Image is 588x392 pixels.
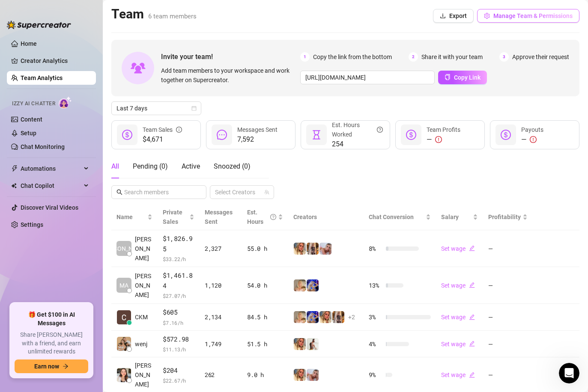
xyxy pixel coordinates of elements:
[348,312,355,322] span: + 2
[135,361,152,389] span: [PERSON_NAME]
[438,71,487,84] button: Copy Link
[307,279,319,291] img: Courtney
[247,244,283,253] div: 55.0 h
[313,52,392,62] span: Copy the link from the bottom
[247,208,276,226] div: Est. Hours
[369,370,382,380] span: 9 %
[117,337,131,351] img: wenj
[369,312,382,322] span: 3 %
[117,368,131,382] img: Kaye Castillano
[119,281,128,290] span: MA
[521,126,543,133] span: Payouts
[294,243,306,255] img: Rachael
[133,161,168,172] div: Pending ( 0 )
[11,165,18,172] span: thunderbolt
[135,312,148,322] span: CKM
[111,204,158,230] th: Name
[214,162,251,170] span: Snoozed ( 0 )
[441,314,475,321] a: Set wageedit
[7,21,71,29] img: logo-BBDzfeDw.svg
[21,116,42,123] a: Content
[294,338,306,350] img: Rachael
[34,363,59,370] span: Earn now
[205,339,237,349] div: 1,749
[21,221,43,228] a: Settings
[270,208,276,226] span: question-circle
[163,334,194,344] span: $572.98
[21,204,78,211] a: Discover Viral Videos
[288,204,364,230] th: Creators
[116,102,196,115] span: Last 7 days
[294,369,306,381] img: Rachael
[521,134,543,145] div: —
[135,271,152,300] span: [PERSON_NAME]
[161,66,297,85] span: Add team members to your workspace and work together on Supercreator.
[454,74,481,81] span: Copy Link
[21,143,65,150] a: Chat Monitoring
[163,291,194,300] span: $ 27.07 /h
[441,341,475,347] a: Set wageedit
[469,341,475,347] span: edit
[530,136,537,143] span: exclamation-circle
[21,130,36,137] a: Setup
[12,100,55,108] span: Izzy AI Chatter
[101,244,147,253] span: [PERSON_NAME]
[21,40,37,47] a: Home
[477,9,579,23] button: Manage Team & Permissions
[421,52,483,62] span: Share it with your team
[441,371,475,378] a: Set wageedit
[163,376,194,385] span: $ 22.67 /h
[469,314,475,320] span: edit
[247,281,283,290] div: 54.0 h
[441,282,475,289] a: Set wageedit
[409,52,418,62] span: 2
[21,54,89,68] a: Creator Analytics
[319,243,331,255] img: Kelsey
[111,6,197,22] h2: Team
[163,365,194,376] span: $204
[469,372,475,378] span: edit
[469,245,475,251] span: edit
[116,189,122,195] span: search
[21,179,81,193] span: Chat Copilot
[217,130,227,140] span: message
[205,281,237,290] div: 1,120
[264,190,269,195] span: team
[124,187,194,197] input: Search members
[247,370,283,380] div: 9.0 h
[237,126,278,133] span: Messages Sent
[483,331,533,358] td: —
[307,311,319,323] img: Courtney
[63,363,69,369] span: arrow-right
[332,311,344,323] img: Mellanie
[247,312,283,322] div: 84.5 h
[433,9,474,23] button: Export
[135,235,152,263] span: [PERSON_NAME]
[483,267,533,304] td: —
[294,311,306,323] img: Karen
[406,130,416,140] span: dollar-circle
[163,318,194,327] span: $ 7.16 /h
[163,255,194,263] span: $ 33.22 /h
[117,310,131,324] img: CKM
[21,74,63,81] a: Team Analytics
[143,134,182,145] span: $4,671
[116,212,146,222] span: Name
[440,13,446,19] span: download
[163,307,194,318] span: $605
[369,244,382,253] span: 8 %
[369,214,414,220] span: Chat Conversion
[469,282,475,288] span: edit
[148,12,197,20] span: 6 team members
[247,339,283,349] div: 51.5 h
[135,339,147,349] span: wenj
[307,243,319,255] img: Mellanie
[559,363,579,383] iframe: Intercom live chat
[182,162,200,170] span: Active
[163,270,194,291] span: $1,461.84
[483,230,533,267] td: —
[512,52,569,62] span: Approve their request
[427,126,460,133] span: Team Profits
[143,125,182,134] div: Team Sales
[445,74,451,80] span: copy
